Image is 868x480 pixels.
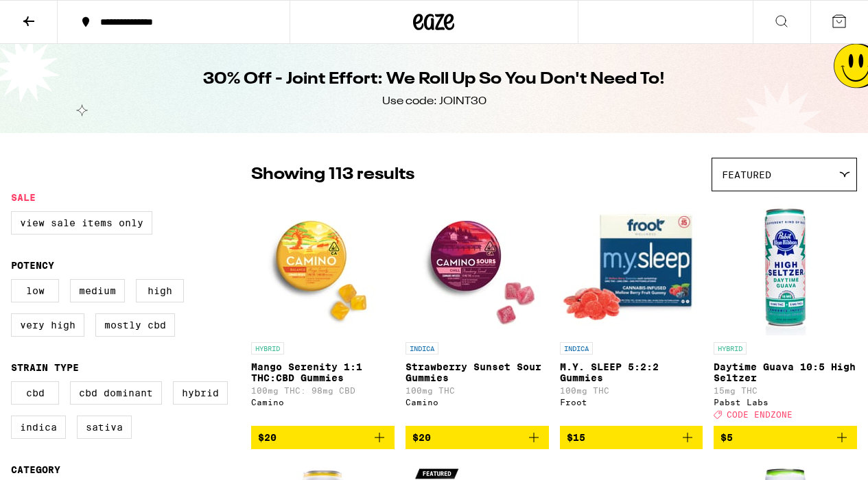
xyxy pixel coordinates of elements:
[560,361,703,383] p: M.Y. SLEEP 5:2:2 Gummies
[11,211,152,235] label: View Sale Items Only
[560,386,703,395] p: 100mg THC
[406,198,549,426] a: Open page for Strawberry Sunset Sour Gummies from Camino
[11,416,66,439] label: Indica
[11,313,84,337] label: Very High
[251,163,414,187] p: Showing 113 results
[406,398,549,407] div: Camino
[11,381,59,405] label: CBD
[11,260,54,271] legend: Potency
[720,432,733,443] span: $5
[560,342,593,355] p: INDICA
[251,386,395,395] p: 100mg THC: 98mg CBD
[77,416,132,439] label: Sativa
[406,342,438,355] p: INDICA
[567,432,585,443] span: $15
[251,361,395,383] p: Mango Serenity 1:1 THC:CBD Gummies
[714,386,857,395] p: 15mg THC
[717,198,854,335] img: Pabst Labs - Daytime Guava 10:5 High Seltzer
[11,362,79,373] legend: Strain Type
[95,313,175,337] label: Mostly CBD
[714,342,747,355] p: HYBRID
[70,279,125,302] label: Medium
[11,464,60,475] legend: Category
[406,426,549,449] button: Add to bag
[714,398,857,407] div: Pabst Labs
[560,198,703,335] img: Froot - M.Y. SLEEP 5:2:2 Gummies
[258,432,277,443] span: $20
[560,426,703,449] button: Add to bag
[173,381,228,405] label: Hybrid
[406,386,549,395] p: 100mg THC
[203,68,665,91] h1: 30% Off - Joint Effort: We Roll Up So You Don't Need To!
[406,361,549,383] p: Strawberry Sunset Sour Gummies
[382,94,486,109] div: Use code: JOINT30
[714,198,857,426] a: Open page for Daytime Guava 10:5 High Seltzer from Pabst Labs
[412,432,431,443] span: $20
[251,426,395,449] button: Add to bag
[251,342,284,355] p: HYBRID
[11,279,59,302] label: Low
[254,198,391,335] img: Camino - Mango Serenity 1:1 THC:CBD Gummies
[714,361,857,383] p: Daytime Guava 10:5 High Seltzer
[70,381,162,405] label: CBD Dominant
[560,398,703,407] div: Froot
[727,410,793,419] span: CODE ENDZONE
[408,198,546,335] img: Camino - Strawberry Sunset Sour Gummies
[11,192,36,203] legend: Sale
[251,398,395,407] div: Camino
[136,279,184,302] label: High
[714,426,857,449] button: Add to bag
[560,198,703,426] a: Open page for M.Y. SLEEP 5:2:2 Gummies from Froot
[722,169,771,180] span: Featured
[251,198,395,426] a: Open page for Mango Serenity 1:1 THC:CBD Gummies from Camino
